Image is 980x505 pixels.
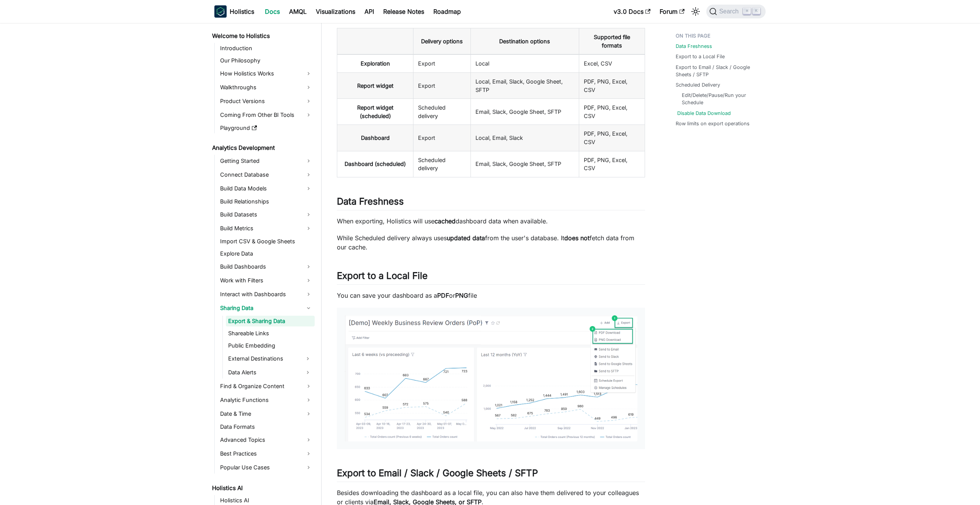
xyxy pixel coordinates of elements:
td: Scheduled delivery [413,99,471,125]
button: Expand sidebar category 'Data Alerts' [301,366,315,379]
a: Interact with Dashboards [218,288,315,300]
strong: updated data [447,234,485,242]
a: Introduction [218,43,315,54]
a: Public Embedding [226,340,315,351]
a: Build Data Models [218,182,315,195]
td: Export [413,125,471,151]
strong: PDF [437,292,449,299]
td: PDF, PNG, Excel, CSV [579,99,645,125]
a: Best Practices [218,448,315,460]
nav: Docs sidebar [207,23,322,505]
strong: PNG [455,292,468,299]
a: Export to a Local File [676,53,725,60]
a: HolisticsHolistics [214,5,254,18]
a: Import CSV & Google Sheets [218,236,315,247]
td: Email, Slack, Google Sheet, SFTP [471,151,579,177]
th: Report widget [337,73,413,99]
a: Work with Filters [218,274,315,287]
td: PDF, PNG, Excel, CSV [579,125,645,151]
th: Dashboard (scheduled) [337,151,413,177]
td: Email, Slack, Google Sheet, SFTP [471,99,579,125]
td: PDF, PNG, Excel, CSV [579,151,645,177]
a: How Holistics Works [218,67,315,80]
a: Roadmap [429,5,465,18]
button: Switch between dark and light mode (currently light mode) [689,5,702,18]
th: Destination options [471,28,579,55]
a: Release Notes [379,5,429,18]
button: Expand sidebar category 'External Destinations' [301,353,315,365]
p: When exporting, Holistics will use dashboard data when available. [337,216,645,226]
a: Build Metrics [218,222,315,234]
th: Delivery options [413,28,471,55]
p: You can save your dashboard as a or file [337,291,645,300]
td: PDF, PNG, Excel, CSV [579,73,645,99]
a: Date & Time [218,408,315,420]
kbd: ⌘ [743,8,751,15]
a: Export to Email / Slack / Google Sheets / SFTP [676,64,761,78]
a: Playground [218,123,315,133]
a: Disable Data Download [677,110,731,117]
a: Connect Database [218,169,315,181]
a: Product Versions [218,95,315,107]
a: Getting Started [218,155,315,167]
img: Adhoc Export Data [345,315,637,441]
a: Visualizations [311,5,360,18]
img: Holistics [214,5,227,18]
a: Build Relationships [218,196,315,207]
a: Build Datasets [218,208,315,221]
a: Row limits on export operations [676,120,750,127]
a: External Destinations [226,353,301,365]
a: v3.0 Docs [609,5,655,18]
a: Build Dashboards [218,261,315,273]
a: Our Philosophy [218,55,315,66]
a: Holistics AI [210,483,315,494]
td: Excel, CSV [579,54,645,72]
a: Forum [655,5,689,18]
a: Data Freshness [676,43,712,50]
a: Edit/Delete/Pause/Run your Schedule [682,92,758,106]
a: Analytic Functions [218,394,315,406]
a: Docs [260,5,284,18]
a: Export & Sharing Data [226,316,315,326]
h2: Export to a Local File [337,270,645,285]
strong: cached [434,217,456,225]
td: Local, Email, Slack [471,125,579,151]
td: Export [413,73,471,99]
a: Welcome to Holistics [210,31,315,41]
kbd: K [753,8,760,15]
a: Scheduled Delivery [676,81,720,89]
p: While Scheduled delivery always uses from the user's database. It fetch data from our cache. [337,233,645,252]
td: Local, Email, Slack, Google Sheet, SFTP [471,73,579,99]
b: Holistics [230,7,254,16]
a: Explore Data [218,248,315,259]
a: Analytics Development [210,143,315,153]
a: Data Alerts [226,366,301,379]
th: Report widget (scheduled) [337,99,413,125]
a: AMQL [284,5,311,18]
a: Data Formats [218,421,315,432]
a: Find & Organize Content [218,380,315,392]
span: Search [717,8,743,15]
th: Dashboard [337,125,413,151]
a: Coming From Other BI Tools [218,109,315,121]
h2: Data Freshness [337,196,645,210]
a: API [360,5,379,18]
td: Export [413,54,471,72]
a: Sharing Data [218,302,315,314]
strong: does not [564,234,590,242]
a: Popular Use Cases [218,461,315,474]
th: Exploration [337,54,413,72]
h2: Export to Email / Slack / Google Sheets / SFTP [337,467,645,482]
a: Advanced Topics [218,434,315,446]
a: Shareable Links [226,328,315,339]
td: Scheduled delivery [413,151,471,177]
a: Walkthroughs [218,81,315,93]
button: Search (Command+K) [706,5,766,18]
th: Supported file formats [579,28,645,55]
td: Local [471,54,579,72]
